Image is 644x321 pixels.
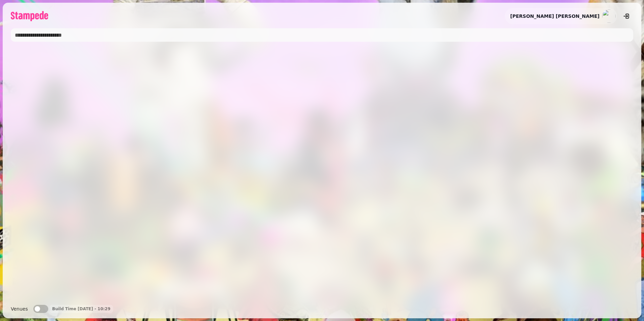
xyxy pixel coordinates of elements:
[620,9,633,23] button: logout
[52,306,110,312] p: Build Time [DATE] - 10:29
[11,305,28,313] label: Venues
[510,13,600,20] h2: [PERSON_NAME] [PERSON_NAME]
[11,11,48,21] img: logo
[602,9,616,23] img: aHR0cHM6Ly93d3cuZ3JhdmF0YXIuY29tL2F2YXRhci9iYmMwNTk0MDg1ODgzOTE0MmVlZjUwZWFlMmViNzNhOT9zPTE1MCZkP...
